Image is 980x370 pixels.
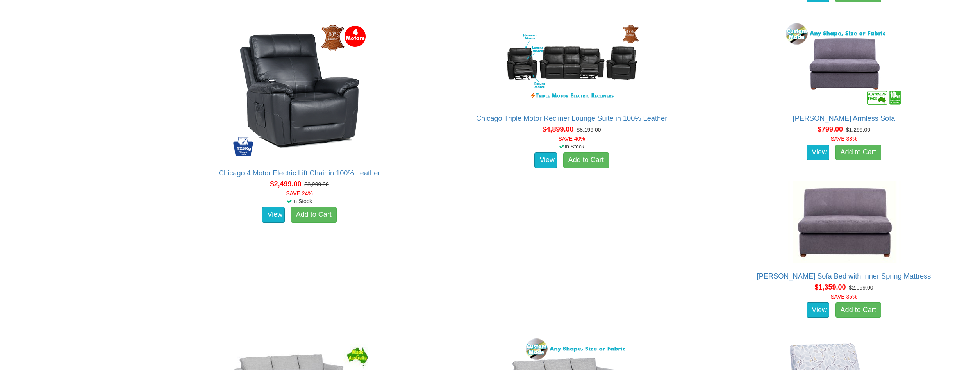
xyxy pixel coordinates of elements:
a: Chicago 4 Motor Electric Lift Chair in 100% Leather [219,169,380,177]
a: Chicago Triple Motor Recliner Lounge Suite in 100% Leather [476,114,667,122]
a: View [262,207,285,223]
a: View [534,152,557,168]
img: Chicago 4 Motor Electric Lift Chair in 100% Leather [229,21,370,161]
del: $8,199.00 [577,127,601,133]
span: $1,359.00 [814,283,846,291]
a: Add to Cart [291,207,337,223]
a: [PERSON_NAME] Armless Sofa [793,114,895,122]
font: SAVE 24% [286,190,313,197]
img: Cleo Armless Sofa [784,21,904,107]
a: [PERSON_NAME] Sofa Bed with Inner Spring Mattress [757,272,931,280]
font: SAVE 40% [558,136,585,142]
a: View [807,302,829,318]
a: Add to Cart [835,302,881,318]
img: Chicago Triple Motor Recliner Lounge Suite in 100% Leather [502,21,642,107]
font: SAVE 38% [830,136,857,142]
span: $2,499.00 [270,180,302,188]
del: $1,299.00 [846,127,870,133]
a: Add to Cart [563,152,609,168]
a: View [807,145,829,160]
img: Cleo Sofa Bed with Inner Spring Mattress [774,179,914,265]
div: In Stock [168,197,431,205]
font: SAVE 35% [830,293,857,300]
span: $799.00 [818,125,843,133]
span: $4,899.00 [542,125,573,133]
div: In Stock [440,143,703,150]
del: $2,099.00 [849,284,873,291]
a: Add to Cart [835,145,881,160]
del: $3,299.00 [304,181,328,188]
